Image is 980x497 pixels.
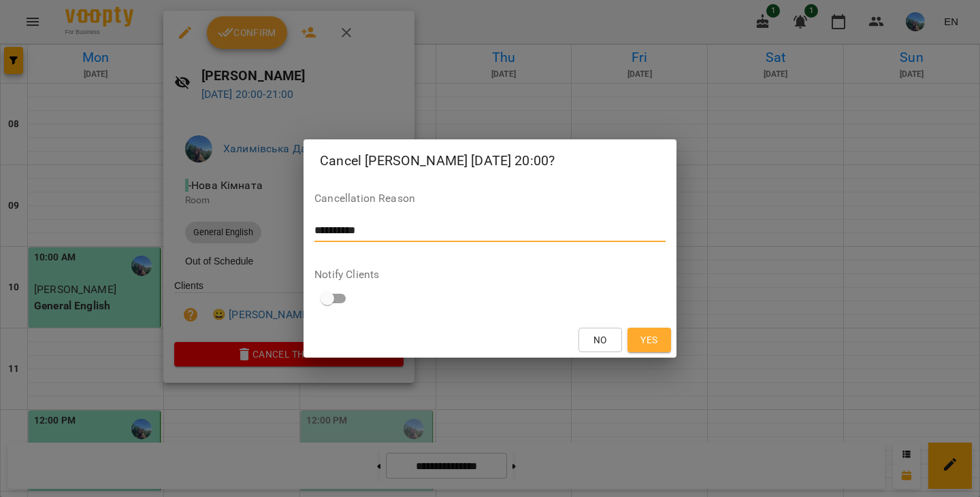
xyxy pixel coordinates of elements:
label: Cancellation Reason [314,193,666,204]
label: Notify Clients [314,269,666,280]
button: Yes [627,328,671,352]
span: Yes [640,332,657,348]
span: No [593,332,607,348]
h2: Cancel [PERSON_NAME] [DATE] 20:00? [320,150,660,171]
button: No [578,328,622,352]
